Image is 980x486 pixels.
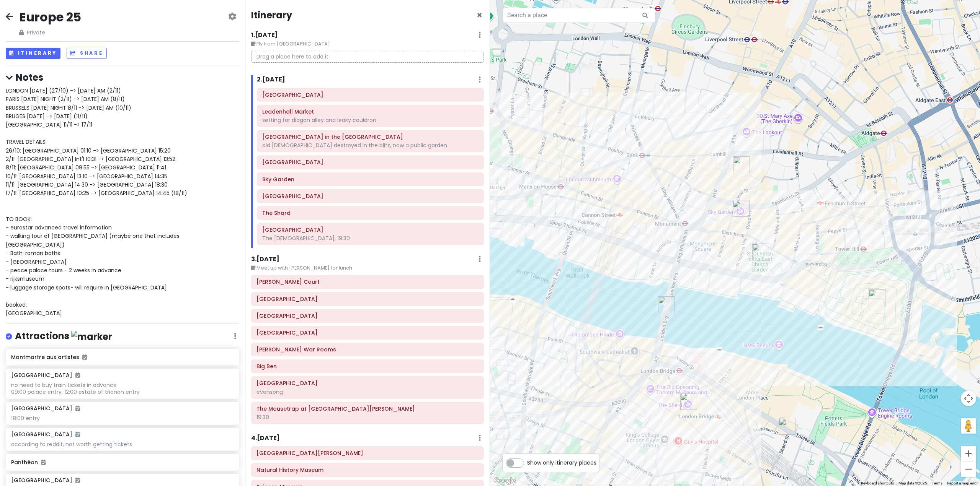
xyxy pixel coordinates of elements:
[257,76,285,84] h6: 2 . [DATE]
[19,9,81,25] h2: Europe 25
[256,346,479,353] h6: Churchill War Rooms
[861,481,894,486] button: Keyboard shortcuts
[11,477,80,484] h6: [GEOGRAPHIC_DATA]
[658,296,675,313] div: London Bridge
[41,460,46,465] i: Added to itinerary
[251,264,484,272] small: Meet up with [PERSON_NAME] for lunch
[477,11,482,20] button: Close
[961,418,976,434] button: Drag Pegman onto the map to open Street View
[262,108,479,115] h6: Leadenhall Market
[262,210,479,216] h6: The Shard
[733,156,750,173] div: Leadenhall Market
[256,380,479,387] h6: Westminster Abbey
[251,255,279,263] h6: 3 . [DATE]
[492,476,517,486] a: Click to see this area on Google Maps
[256,466,479,473] h6: Natural History Museum
[19,28,81,37] span: Private
[11,405,80,412] h6: [GEOGRAPHIC_DATA]
[251,51,484,63] p: Drag a place here to add it
[75,406,80,411] i: Added to itinerary
[262,159,479,166] h6: Tower of London
[82,354,87,360] i: Added to itinerary
[251,434,280,442] h6: 4 . [DATE]
[262,91,479,98] h6: St. Paul's Cathedral
[256,414,479,421] div: 19:30
[961,391,976,406] button: Map camera controls
[11,441,234,448] div: according to reddit, not worth getting tickets
[251,31,278,39] h6: 1 . [DATE]
[477,9,482,21] span: Close itinerary
[75,478,80,483] i: Added to itinerary
[680,393,697,410] div: The Shard
[869,289,885,306] div: Tower of London
[262,142,479,149] div: old [DEMOGRAPHIC_DATA] destroyed in the blitz, now a public garden
[11,459,234,466] h6: Panthéon
[75,432,80,437] i: Added to itinerary
[11,431,80,438] h6: [GEOGRAPHIC_DATA]
[256,405,479,412] h6: The Mousetrap at St. Martin's Theatre
[11,382,234,395] div: no need to buy train tickets in advance 09:00 palace entry; 12:00 estate of trianon entry
[262,176,479,183] h6: Sky Garden
[262,226,479,233] h6: Prince of Wales Theatre
[961,446,976,461] button: Zoom in
[256,363,479,370] h6: Big Ben
[492,476,517,486] img: Google
[932,481,942,485] a: Terms (opens in new tab)
[256,388,479,395] div: evensong
[6,72,239,83] h4: Notes
[961,462,976,477] button: Zoom out
[262,235,479,242] div: The [DEMOGRAPHIC_DATA], 19:30
[251,9,292,21] h4: Itinerary
[527,458,596,467] span: Show only itinerary places
[6,87,187,317] span: LONDON [DATE] (27/10) -> [DATE] AM (2/11) PARIS [DATE] NIGHT (2/11) -> [DATE] AM (8/11) BRUSSELS ...
[262,133,479,140] h6: St Dunstan in the East Church Garden
[779,418,795,435] div: Santo Remedio - Asador, London Bridge
[256,329,479,336] h6: Buckingham Palace
[256,312,479,319] h6: Somerset House
[67,48,106,59] button: Share
[256,278,479,285] h6: Goodwin's Court
[898,481,927,485] span: Map data ©2025
[752,244,769,260] div: St Dunstan in the East Church Garden
[256,296,479,302] h6: Covent Garden
[256,450,479,457] h6: Victoria and Albert Museum
[262,117,479,124] div: setting for diagon alley and leaky cauldron
[15,330,112,343] h4: Attractions
[947,481,978,485] a: Report a map error
[262,193,479,200] h6: London Bridge
[11,354,234,361] h6: Montmartre aux artistes
[11,415,234,422] div: 18:00 entry
[251,40,484,48] small: Fly from [GEOGRAPHIC_DATA]
[11,372,80,379] h6: [GEOGRAPHIC_DATA]
[502,8,655,23] input: Search a place
[75,372,80,378] i: Added to itinerary
[71,331,112,343] img: marker
[6,48,60,59] button: Itinerary
[733,200,750,217] div: Sky Garden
